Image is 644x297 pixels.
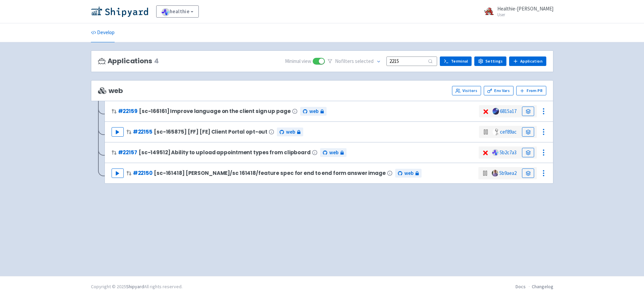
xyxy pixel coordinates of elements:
[509,56,546,66] a: Application
[395,169,422,178] a: web
[404,169,413,177] span: web
[500,108,517,114] a: 6815a17
[300,107,327,116] a: web
[112,127,124,137] button: Play
[320,148,347,157] a: web
[474,56,506,66] a: Settings
[154,57,159,65] span: 4
[156,5,199,18] a: healthie
[440,56,472,66] a: Terminal
[335,58,374,65] span: No filter s
[286,128,295,136] span: web
[497,5,553,12] span: Healthie-[PERSON_NAME]
[484,86,514,95] a: Env Vars
[91,283,183,290] div: Copyright © 2025 All rights reserved.
[329,149,338,157] span: web
[112,168,124,178] button: Play
[139,150,311,155] span: [sc-149512] Ability to upload appointment types from clipboard
[497,13,553,17] small: User
[386,56,437,66] input: Search...
[355,58,374,64] span: selected
[91,23,115,42] a: Develop
[500,129,517,135] a: cef89ac
[98,87,123,95] span: web
[516,283,526,290] a: Docs
[277,128,303,137] a: web
[133,169,152,177] a: #22150
[133,128,152,135] a: #22155
[91,6,148,17] img: Shipyard logo
[499,170,517,176] a: 5b9aea2
[154,170,386,176] span: [sc-161418] [PERSON_NAME]/sc 161418/feature spec for end to end form answer image
[500,149,517,156] a: 5b2c7a3
[154,129,267,135] span: [sc-165875] [FF] [FE] Client Portal opt-out
[532,283,553,290] a: Changelog
[139,108,291,114] span: [sc-166161] Improve language on the client sign up page
[516,86,546,95] button: From PR
[98,57,159,65] h3: Applications
[285,58,311,65] span: Minimal view
[480,6,553,17] a: Healthie-[PERSON_NAME] User
[309,108,318,115] span: web
[126,283,144,290] a: Shipyard
[452,86,481,95] a: Visitors
[118,149,137,156] a: #22157
[118,108,138,115] a: #22159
